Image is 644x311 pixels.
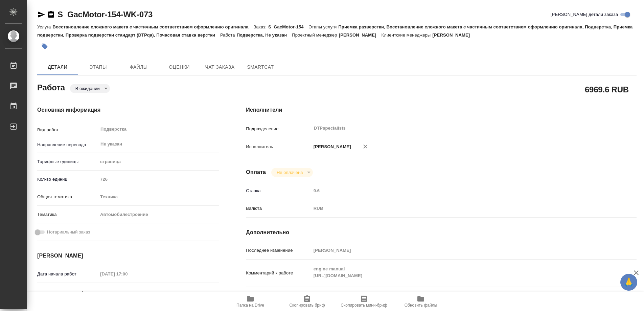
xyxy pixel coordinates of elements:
p: Проектный менеджер [292,32,339,38]
p: Факт. дата начала работ [37,290,98,297]
p: Исполнитель [246,143,311,150]
span: Чат заказа [204,63,236,71]
button: Папка на Drive [222,292,279,311]
p: Валюта [246,205,311,212]
button: Скопировать ссылку [47,10,55,19]
p: Этапы услуги [309,24,339,29]
div: Автомобилестроение [98,209,219,220]
p: Кол-во единиц [37,176,98,183]
p: Заказ: [254,24,268,29]
span: Детали [41,63,74,71]
div: RUB [311,203,604,214]
p: Тарифные единицы [37,158,98,165]
input: Пустое поле [311,186,604,196]
p: Работа [220,32,237,38]
h4: Оплата [246,168,266,176]
p: Услуга [37,24,52,29]
button: Скопировать мини-бриф [336,292,392,311]
span: SmartCat [244,63,277,71]
p: Подверстка, Не указан [237,32,292,38]
span: Файлы [122,63,155,71]
textarea: engine manual [URL][DOMAIN_NAME] [311,263,604,282]
div: В ожидании [70,84,110,93]
button: Удалить исполнителя [358,139,373,154]
span: 🙏 [623,275,635,289]
p: S_GacMotor-154 [268,24,309,29]
button: Добавить тэг [37,39,52,54]
textarea: /Clients/GacMotor/Orders/S_GacMotor-154/DTP/S_GacMotor-154-WK-073 [311,291,604,302]
span: Скопировать мини-бриф [341,303,387,308]
span: Скопировать бриф [289,303,325,308]
button: 🙏 [620,274,637,291]
div: Техника [98,191,219,203]
h4: [PERSON_NAME] [37,252,219,260]
p: Тематика [37,211,98,218]
h4: Основная информация [37,106,219,114]
button: Скопировать бриф [279,292,336,311]
h4: Исполнители [246,106,637,114]
p: Восстановление сложного макета с частичным соответствием оформлению оригинала [52,24,253,29]
p: [PERSON_NAME] [432,32,475,38]
p: Комментарий к работе [246,270,311,276]
button: Скопировать ссылку для ЯМессенджера [37,10,45,19]
span: Нотариальный заказ [47,229,90,236]
input: Пустое поле [311,245,604,255]
span: Папка на Drive [236,303,264,308]
span: Обновить файлы [405,303,437,308]
span: Оценки [163,63,195,71]
div: страница [98,156,219,168]
input: Пустое поле [98,269,157,279]
button: Обновить файлы [392,292,449,311]
p: Направление перевода [37,141,98,148]
h2: 6969.6 RUB [585,84,629,95]
a: S_GacMotor-154-WK-073 [57,10,153,19]
p: Клиентские менеджеры [382,32,433,38]
span: Этапы [82,63,114,71]
button: Не оплачена [275,170,305,175]
p: Дата начала работ [37,271,98,277]
p: Вид работ [37,127,98,133]
p: Ставка [246,187,311,194]
h2: Работа [37,81,65,93]
input: Пустое поле [98,174,219,184]
span: [PERSON_NAME] детали заказа [551,11,618,18]
p: Общая тематика [37,194,98,200]
div: В ожидании [271,168,313,177]
p: [PERSON_NAME] [339,32,382,38]
button: В ожидании [73,86,102,91]
p: Последнее изменение [246,247,311,254]
h4: Дополнительно [246,228,637,237]
p: Подразделение [246,126,311,132]
input: Пустое поле [98,288,157,298]
p: [PERSON_NAME] [311,143,351,150]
